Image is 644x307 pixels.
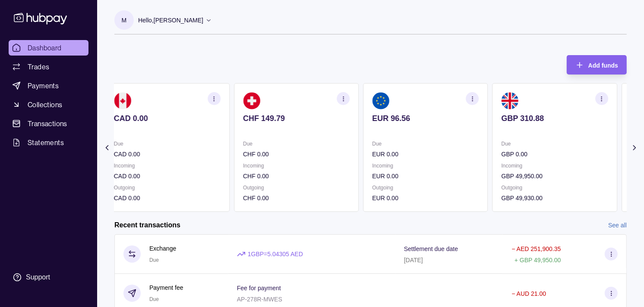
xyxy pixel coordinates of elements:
img: ch [243,92,260,109]
a: Support [9,268,88,286]
a: Dashboard [9,40,88,56]
p: + GBP 49,950.00 [515,257,561,264]
p: CAD 0.00 [114,171,221,181]
p: Incoming [114,161,221,171]
img: eu [372,92,389,109]
p: Due [243,139,350,149]
p: Incoming [243,161,350,171]
a: Transactions [9,116,88,131]
a: Trades [9,59,88,74]
span: Trades [28,62,49,72]
p: Outgoing [502,183,608,192]
p: Outgoing [114,183,221,192]
span: Transactions [28,118,67,129]
p: Due [502,139,608,149]
p: GBP 0.00 [502,149,608,159]
p: EUR 0.00 [372,171,479,181]
img: gb [502,92,519,109]
p: EUR 0.00 [372,149,479,159]
p: Exchange [149,244,176,253]
a: Payments [9,78,88,93]
p: AP-278R-MWES [237,296,282,303]
p: EUR 0.00 [372,193,479,203]
p: CHF 0.00 [243,171,350,181]
p: CAD 0.00 [114,193,221,203]
p: Outgoing [243,183,350,192]
p: Payment fee [149,283,183,292]
div: Support [26,273,50,282]
span: Dashboard [28,43,62,53]
p: CAD 0.00 [114,114,221,123]
p: CHF 0.00 [243,149,350,159]
p: Incoming [502,161,608,171]
p: − AED 251,900.35 [511,245,561,252]
span: Add funds [588,62,618,69]
h2: Recent transactions [114,220,180,230]
p: Outgoing [372,183,479,192]
p: GBP 310.88 [502,114,608,123]
p: Hello, [PERSON_NAME] [138,16,203,25]
p: Fee for payment [237,285,281,291]
button: Add funds [567,55,627,74]
a: Collections [9,97,88,112]
span: Payments [28,81,59,91]
span: Due [149,257,159,263]
p: GBP 49,950.00 [502,171,608,181]
p: M [122,16,127,25]
span: Due [149,296,159,302]
a: Statements [9,135,88,150]
p: CHF 149.79 [243,114,350,123]
p: Incoming [372,161,479,171]
p: CAD 0.00 [114,149,221,159]
a: See all [608,220,627,230]
p: [DATE] [404,257,423,264]
p: Due [372,139,479,149]
p: EUR 96.56 [372,114,479,123]
p: GBP 49,930.00 [502,193,608,203]
p: Due [114,139,221,149]
p: CHF 0.00 [243,193,350,203]
span: Statements [28,137,64,148]
p: Settlement due date [404,245,458,252]
span: Collections [28,99,62,110]
img: ca [114,92,131,109]
p: − AUD 21.00 [511,290,546,297]
p: 1 GBP = 5.04305 AED [248,249,303,259]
